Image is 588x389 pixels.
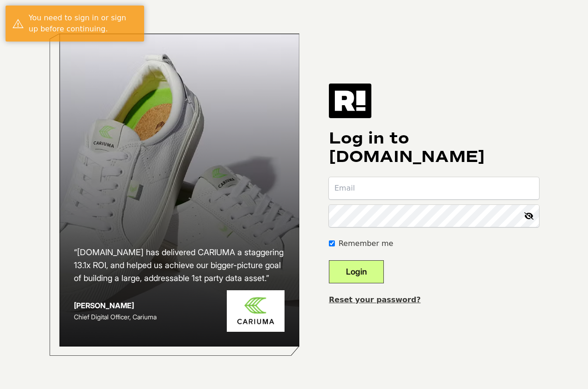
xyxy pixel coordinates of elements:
[329,129,539,166] h1: Log in to [DOMAIN_NAME]
[339,238,393,249] label: Remember me
[329,295,421,304] a: Reset your password?
[227,290,285,332] img: Cariuma
[329,84,371,118] img: Retention.com
[74,313,157,321] span: Chief Digital Officer, Cariuma
[74,301,134,310] strong: [PERSON_NAME]
[29,12,137,35] div: You need to sign in or sign up before continuing.
[329,260,384,283] button: Login
[329,177,539,199] input: Email
[74,246,285,285] h2: “[DOMAIN_NAME] has delivered CARIUMA a staggering 13.1x ROI, and helped us achieve our bigger-pic...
